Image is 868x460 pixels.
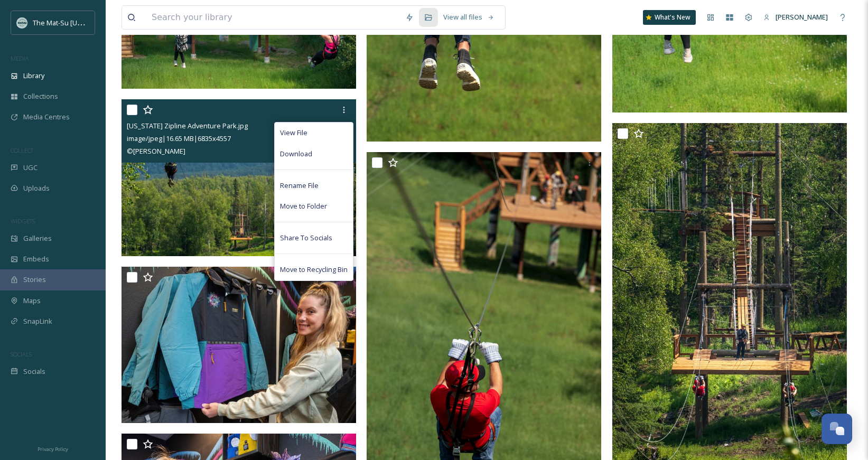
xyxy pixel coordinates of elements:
[38,442,68,455] a: Privacy Policy
[127,134,231,143] span: image/jpeg | 16.65 MB | 6835 x 4557
[23,183,50,193] span: Uploads
[776,12,828,22] span: [PERSON_NAME]
[23,367,45,377] span: Socials
[38,446,68,453] span: Privacy Policy
[280,265,348,275] span: Move to Recycling Bin
[758,7,833,27] a: [PERSON_NAME]
[33,17,106,27] span: The Mat-Su [US_STATE]
[23,275,46,285] span: Stories
[23,296,41,306] span: Maps
[122,99,356,256] img: Alaska Zipline Adventure Park.jpg
[127,146,185,156] span: © [PERSON_NAME]
[643,10,696,25] a: What's New
[23,316,52,326] span: SnapLink
[23,71,44,81] span: Library
[127,121,248,130] span: [US_STATE] Zipline Adventure Park.jpg
[23,233,52,243] span: Galleries
[280,233,332,243] span: Share To Socials
[11,217,35,225] span: WIDGETS
[23,91,58,101] span: Collections
[822,414,852,444] button: Open Chat
[280,181,319,191] span: Rename File
[23,254,49,264] span: Embeds
[17,17,27,28] img: Social_thumbnail.png
[11,54,29,62] span: MEDIA
[280,128,307,138] span: View File
[122,266,356,423] img: 2024 Arctic Winter Games.jpg
[146,6,400,29] input: Search your library
[23,163,38,173] span: UGC
[11,146,33,154] span: COLLECT
[280,201,327,211] span: Move to Folder
[438,7,500,27] a: View all files
[11,350,32,358] span: SOCIALS
[23,112,70,122] span: Media Centres
[280,149,312,159] span: Download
